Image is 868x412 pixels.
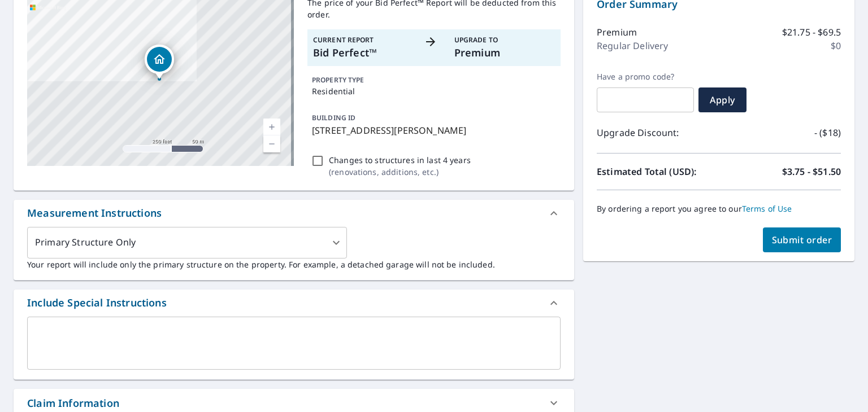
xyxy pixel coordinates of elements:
[782,165,841,178] p: $3.75 - $51.50
[329,166,471,178] p: ( renovations, additions, etc. )
[454,45,555,60] p: Premium
[313,45,414,60] p: Bid Perfect™
[145,45,174,80] div: Dropped pin, building 1, Residential property, 21238 Township Road 170 Carey, OH 43316
[597,72,694,82] label: Have a promo code?
[708,94,737,106] span: Apply
[782,25,841,39] p: $21.75 - $69.5
[14,290,574,317] div: Include Special Instructions
[454,35,555,45] p: Upgrade To
[27,205,162,221] div: Measurement Instructions
[312,124,556,137] p: [STREET_ADDRESS][PERSON_NAME]
[27,396,119,411] div: Claim Information
[27,258,561,270] p: Your report will include only the primary structure on the property. For example, a detached gara...
[597,126,719,139] p: Upgrade Discount:
[597,39,668,52] p: Regular Delivery
[14,200,574,227] div: Measurement Instructions
[263,119,280,135] a: Current Level 17, Zoom In
[329,154,471,166] p: Changes to structures in last 4 years
[312,75,556,85] p: PROPERTY TYPE
[27,227,347,258] div: Primary Structure Only
[763,227,841,252] button: Submit order
[698,87,747,112] button: Apply
[313,35,414,45] p: Current Report
[772,234,832,246] span: Submit order
[27,295,167,310] div: Include Special Instructions
[742,203,792,214] a: Terms of Use
[831,39,841,52] p: $0
[312,85,556,97] p: Residential
[597,165,719,178] p: Estimated Total (USD):
[263,135,280,152] a: Current Level 17, Zoom Out
[597,204,841,214] p: By ordering a report you agree to our
[814,126,841,139] p: - ($18)
[597,25,637,39] p: Premium
[312,113,355,122] p: BUILDING ID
